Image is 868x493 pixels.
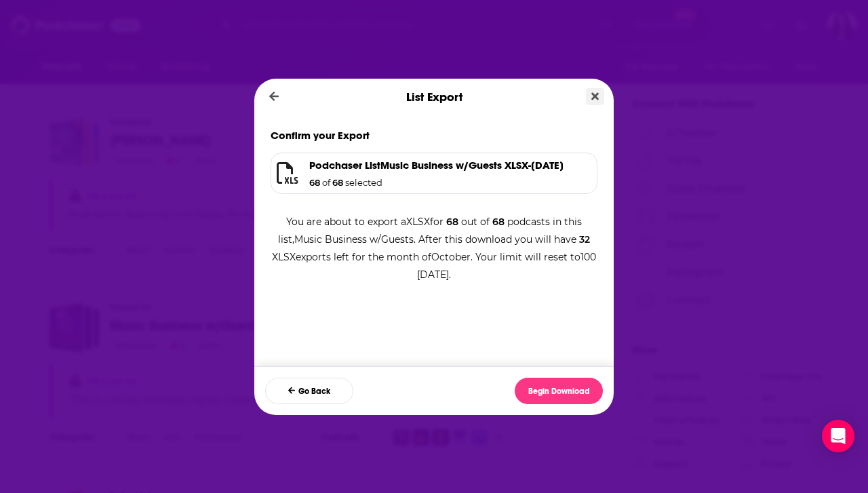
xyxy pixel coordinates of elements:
[586,88,604,105] button: Close
[309,159,564,172] h1: Podchaser List Music Business w/Guests XLSX - [DATE]
[579,233,590,245] span: 32
[309,177,382,188] h1: of selected
[254,79,614,115] div: List Export
[265,378,353,404] button: Go Back
[332,177,343,188] span: 68
[515,378,603,404] button: Begin Download
[446,216,458,228] span: 68
[271,199,597,283] div: You are about to export a XLSX for out of podcasts in this list, Music Business w/Guests . After ...
[492,216,505,228] span: 68
[822,420,854,452] div: Open Intercom Messenger
[271,129,597,142] h1: Confirm your Export
[309,177,320,188] span: 68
